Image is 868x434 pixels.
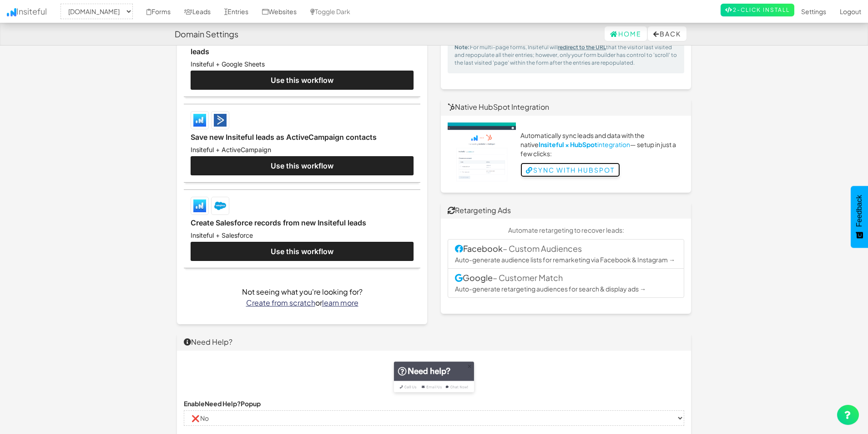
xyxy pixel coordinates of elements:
h3: Need Help? [184,338,684,346]
u: redirect to the URL [558,44,606,51]
a: 2-Click Install [721,4,794,16]
a: Facebook– Custom Audiences Auto-generate audience lists for remarketing via Facebook & Instagram → [448,239,684,269]
a: Home [605,26,647,41]
div: For multi-page forms, Insiteful will that the visitor last visited and repopulate all their entri... [448,36,684,73]
p: Automate retargeting to recover leads: [448,225,684,235]
span: Feedback [855,195,863,227]
p: Auto-generate audience lists for remarketing via Facebook & Instagram → [455,255,677,264]
strong: Insiteful × HubSpot [539,140,597,148]
h4: Facebook [455,244,677,253]
img: need-help.png [389,357,479,399]
p: Auto-generate retargeting audiences for search & display ads → [455,285,677,293]
button: Back [648,26,686,41]
strong: Need Help? [205,399,241,408]
h3: Retargeting Ads [448,206,684,214]
p: Automatically sync leads and data with the native — setup in just a few clicks: [520,131,684,158]
strong: Note: [454,44,470,51]
img: icon.png [7,8,16,16]
button: Feedback - Show survey [851,186,868,248]
h3: Native HubSpot Integration [448,103,684,111]
a: Insiteful × HubSpotintegration [539,140,630,148]
img: hubspot-app-integration-insiteful-form-optimization-field-analytics.png [448,123,516,186]
label: Enable Popup [184,399,261,408]
h4: Google [455,273,677,282]
span: – Customer Match [493,272,563,283]
h4: Domain Settings [175,30,238,39]
span: – Custom Audiences [503,243,582,254]
a: Google– Customer Match Auto-generate retargeting audiences for search & display ads → [448,268,684,298]
a: Sync with HubSpot [520,163,620,177]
